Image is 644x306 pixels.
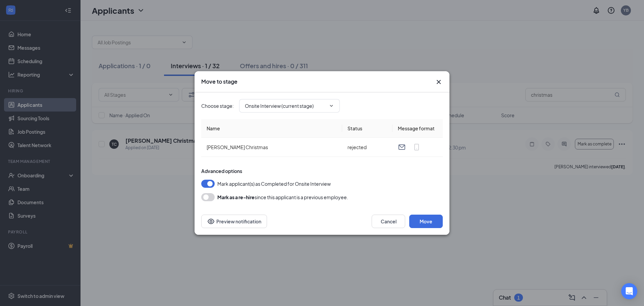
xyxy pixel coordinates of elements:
svg: ChevronDown [329,103,334,108]
th: Name [201,119,342,138]
svg: Email [398,143,406,151]
span: Mark applicant(s) as Completed for Onsite Interview [217,180,331,188]
td: rejected [342,138,392,157]
h3: Move to stage [201,78,237,85]
span: [PERSON_NAME] Christmas [207,144,268,150]
div: Advanced options [201,168,443,174]
button: Preview notificationEye [201,215,267,228]
button: Close [435,78,443,86]
b: Mark as a re-hire [217,194,255,200]
div: Open Intercom Messenger [621,283,637,299]
svg: Eye [207,217,215,225]
svg: Cross [435,78,443,86]
button: Cancel [372,215,405,228]
th: Status [342,119,392,138]
svg: MobileSms [413,143,421,151]
div: since this applicant is a previous employee. [217,193,348,201]
span: Choose stage : [201,102,234,110]
th: Message format [392,119,443,138]
button: Move [409,215,443,228]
